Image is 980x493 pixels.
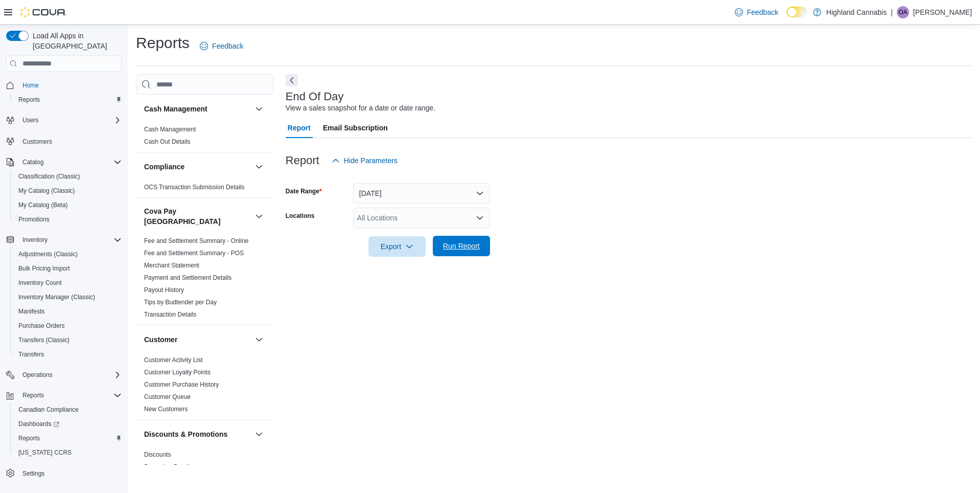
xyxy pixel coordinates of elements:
[323,118,388,138] span: Email Subscription
[144,311,196,318] a: Transaction Details
[253,210,265,222] button: Cova Pay [GEOGRAPHIC_DATA]
[144,162,251,172] button: Compliance
[14,418,122,430] span: Dashboards
[136,33,190,53] h1: Reports
[433,236,490,256] button: Run Report
[22,469,44,478] span: Settings
[14,348,122,361] span: Transfers
[14,170,84,183] a: Classification (Classic)
[18,307,44,316] span: Manifests
[18,114,122,126] span: Users
[22,371,53,379] span: Operations
[286,74,298,86] button: Next
[144,262,199,269] a: Merchant Statement
[2,113,126,127] button: Users
[368,236,426,257] button: Export
[14,291,99,303] a: Inventory Manager (Classic)
[14,185,122,197] span: My Catalog (Classic)
[14,277,122,289] span: Inventory Count
[14,291,122,303] span: Inventory Manager (Classic)
[443,241,480,251] span: Run Report
[18,350,44,358] span: Transfers
[136,449,273,489] div: Discounts & Promotions
[136,354,273,419] div: Customer
[18,389,122,401] span: Reports
[144,104,207,114] h3: Cash Management
[18,369,57,381] button: Operations
[144,356,203,364] a: Customer Activity List
[288,118,311,138] span: Report
[731,2,782,23] a: Feedback
[14,94,122,106] span: Reports
[144,206,251,227] h3: Cova Pay [GEOGRAPHIC_DATA]
[144,126,196,133] a: Cash Management
[14,185,79,197] a: My Catalog (Classic)
[14,248,122,260] span: Adjustments (Classic)
[2,78,126,93] button: Home
[144,183,245,191] span: OCS Transaction Submission Details
[18,264,70,273] span: Bulk Pricing Import
[14,94,44,106] a: Reports
[18,293,95,301] span: Inventory Manager (Classic)
[20,7,66,17] img: Cova
[253,333,265,346] button: Customer
[18,467,122,480] span: Settings
[10,247,126,261] button: Adjustments (Classic)
[14,199,122,211] span: My Catalog (Beta)
[144,299,217,306] a: Tips by Budtender per Day
[144,334,177,345] h3: Customer
[2,233,126,247] button: Inventory
[18,156,122,168] span: Catalog
[144,286,184,294] a: Payout History
[786,7,808,17] input: Dark Mode
[144,310,196,319] span: Transaction Details
[14,213,122,226] span: Promotions
[14,446,76,459] a: [US_STATE] CCRS
[144,368,211,376] span: Customer Loyalty Points
[18,389,48,401] button: Reports
[18,449,72,457] span: [US_STATE] CCRS
[10,276,126,290] button: Inventory Count
[18,369,122,381] span: Operations
[14,404,83,416] a: Canadian Compliance
[14,199,72,211] a: My Catalog (Beta)
[144,184,245,191] a: OCS Transaction Submission Details
[14,404,122,416] span: Canadian Compliance
[18,234,52,246] button: Inventory
[18,250,78,258] span: Adjustments (Classic)
[14,432,44,444] a: Reports
[2,133,126,148] button: Customers
[14,262,122,275] span: Bulk Pricing Import
[286,187,322,195] label: Date Range
[22,81,39,89] span: Home
[18,172,80,181] span: Classification (Classic)
[22,138,52,146] span: Customers
[22,391,44,399] span: Reports
[144,250,244,257] a: Fee and Settlement Summary - POS
[22,158,43,166] span: Catalog
[375,236,419,257] span: Export
[144,334,251,345] button: Customer
[286,154,319,167] h3: Report
[144,463,193,471] span: Promotion Details
[144,249,244,257] span: Fee and Settlement Summary - POS
[2,368,126,382] button: Operations
[10,169,126,184] button: Classification (Classic)
[14,305,49,318] a: Manifests
[144,274,231,281] a: Payment and Settlement Details
[10,431,126,445] button: Reports
[18,79,43,92] a: Home
[10,347,126,362] button: Transfers
[10,304,126,319] button: Manifests
[14,446,122,459] span: Washington CCRS
[913,6,972,18] p: [PERSON_NAME]
[144,162,184,172] h3: Compliance
[14,334,122,346] span: Transfers (Classic)
[18,135,122,147] span: Customers
[10,290,126,304] button: Inventory Manager (Classic)
[144,138,191,145] a: Cash Out Details
[2,388,126,402] button: Reports
[144,451,171,458] a: Discounts
[344,155,398,166] span: Hide Parameters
